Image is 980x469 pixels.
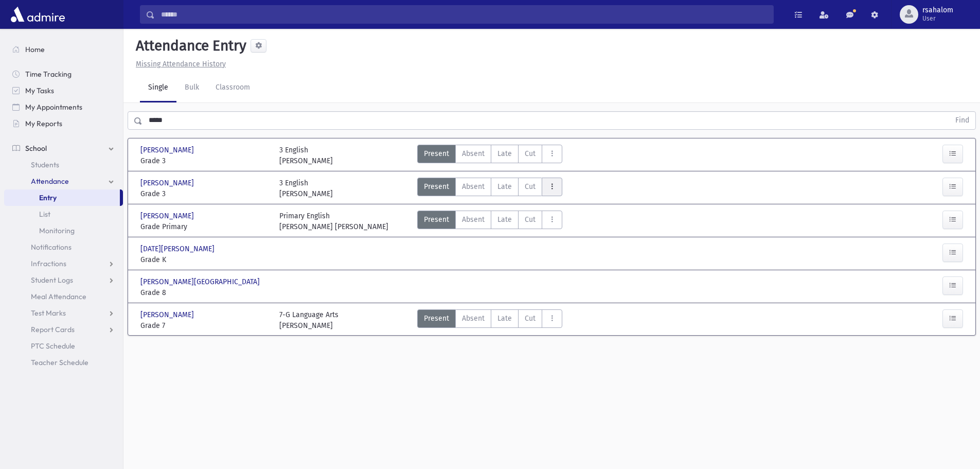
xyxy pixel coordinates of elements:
[140,244,217,254] span: [DATE][PERSON_NAME]
[31,275,73,285] span: Student Logs
[140,254,269,265] span: Grade K
[25,45,45,54] span: Home
[922,6,953,14] span: rsahalom
[462,214,485,225] span: Absent
[417,211,562,232] div: AttTypes
[39,210,50,219] span: List
[140,320,269,331] span: Grade 7
[497,313,512,324] span: Late
[140,178,196,188] span: [PERSON_NAME]
[39,226,75,235] span: Monitoring
[424,313,449,324] span: Present
[31,308,66,318] span: Test Marks
[279,309,338,331] div: 7-G Language Arts [PERSON_NAME]
[4,99,123,115] a: My Appointments
[4,272,123,288] a: Student Logs
[132,60,226,68] a: Missing Attendance History
[417,145,562,166] div: AttTypes
[155,5,773,24] input: Search
[4,255,123,272] a: Infractions
[31,242,72,252] span: Notifications
[4,115,123,132] a: My Reports
[140,309,196,320] span: [PERSON_NAME]
[4,222,123,239] a: Monitoring
[497,148,512,159] span: Late
[8,4,67,25] img: AdmirePro
[424,148,449,159] span: Present
[4,305,123,321] a: Test Marks
[417,178,562,199] div: AttTypes
[4,206,123,222] a: List
[140,145,196,155] span: [PERSON_NAME]
[4,157,123,173] a: Students
[462,181,485,192] span: Absent
[279,145,333,166] div: 3 English [PERSON_NAME]
[140,155,269,166] span: Grade 3
[140,211,196,221] span: [PERSON_NAME]
[140,221,269,232] span: Grade Primary
[31,325,75,334] span: Report Cards
[4,354,123,371] a: Teacher Schedule
[140,287,269,298] span: Grade 8
[25,144,47,153] span: School
[462,313,485,324] span: Absent
[4,239,123,255] a: Notifications
[525,214,536,225] span: Cut
[25,102,82,112] span: My Appointments
[4,140,123,157] a: School
[31,160,59,169] span: Students
[140,188,269,199] span: Grade 3
[424,214,449,225] span: Present
[4,41,123,58] a: Home
[4,82,123,99] a: My Tasks
[39,193,57,202] span: Entry
[424,181,449,192] span: Present
[176,74,207,102] a: Bulk
[4,173,123,189] a: Attendance
[136,60,226,68] u: Missing Attendance History
[31,358,88,367] span: Teacher Schedule
[25,119,62,128] span: My Reports
[25,70,72,79] span: Time Tracking
[31,292,86,301] span: Meal Attendance
[949,112,975,129] button: Find
[497,214,512,225] span: Late
[207,74,258,102] a: Classroom
[525,148,536,159] span: Cut
[25,86,54,95] span: My Tasks
[31,341,75,351] span: PTC Schedule
[132,37,246,55] h5: Attendance Entry
[4,338,123,354] a: PTC Schedule
[525,181,536,192] span: Cut
[497,181,512,192] span: Late
[140,74,176,102] a: Single
[279,211,388,232] div: Primary English [PERSON_NAME] [PERSON_NAME]
[4,321,123,338] a: Report Cards
[4,288,123,305] a: Meal Attendance
[4,66,123,82] a: Time Tracking
[4,189,120,206] a: Entry
[31,259,66,268] span: Infractions
[922,14,953,23] span: User
[140,276,262,287] span: [PERSON_NAME][GEOGRAPHIC_DATA]
[417,309,562,331] div: AttTypes
[279,178,333,199] div: 3 English [PERSON_NAME]
[31,177,69,186] span: Attendance
[525,313,536,324] span: Cut
[462,148,485,159] span: Absent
